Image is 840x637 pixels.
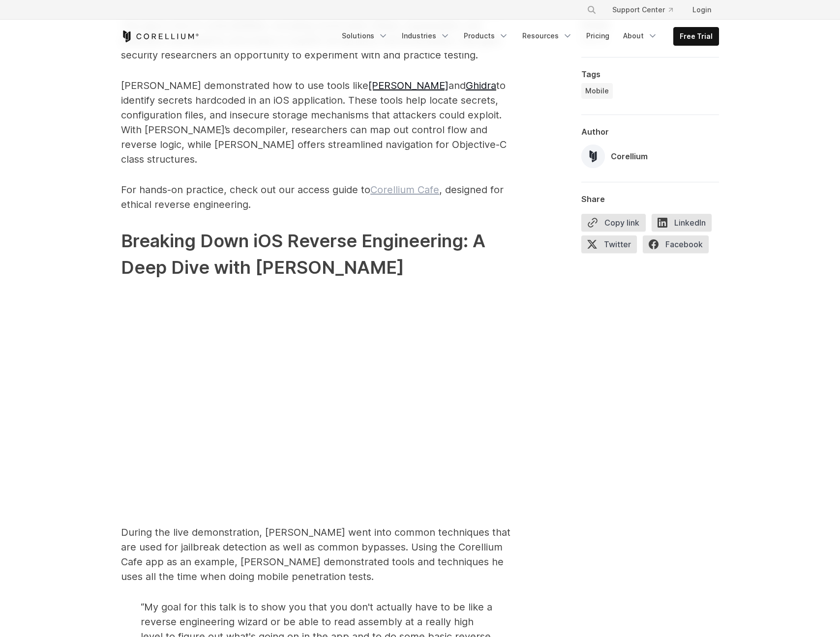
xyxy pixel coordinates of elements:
p: For hands-on practice, check out our access guide to , designed for ethical reverse engineering. [121,182,514,212]
div: Navigation Menu [575,1,719,19]
a: Industries [396,27,456,45]
a: Products [458,27,514,45]
p: [PERSON_NAME] demonstrated how to use tools like and to identify secrets hardcoded in an iOS appl... [121,78,514,167]
iframe: HubSpot Video [121,288,514,509]
a: Corellium Home [121,30,199,42]
div: Navigation Menu [336,27,719,46]
h2: Breaking Down iOS Reverse Engineering: A Deep Dive with [PERSON_NAME] [121,228,514,281]
a: Support Center [604,1,681,19]
a: Resources [516,27,578,45]
a: Ghidra [466,80,496,91]
div: Author [581,127,719,137]
span: Facebook [643,235,709,253]
a: [PERSON_NAME] [368,80,449,91]
span: Twitter [581,235,637,253]
img: Corellium [581,145,605,168]
div: Tags [581,69,719,79]
a: Mobile [581,83,613,99]
a: Pricing [580,27,615,45]
div: Share [581,194,719,204]
button: Copy link [581,214,646,232]
a: Facebook [643,235,715,257]
a: Free Trial [674,28,719,45]
p: During the live demonstration, [PERSON_NAME] went into common techniques that are used for jailbr... [121,525,514,584]
span: LinkedIn [652,214,712,232]
button: Search [583,1,600,19]
a: About [617,27,663,45]
a: LinkedIn [652,214,718,235]
a: Solutions [336,27,394,45]
span: Mobile [585,86,609,96]
div: Corellium [611,150,648,162]
a: Twitter [581,235,643,257]
a: Corellium Cafe [370,184,439,196]
a: Login [685,1,719,19]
